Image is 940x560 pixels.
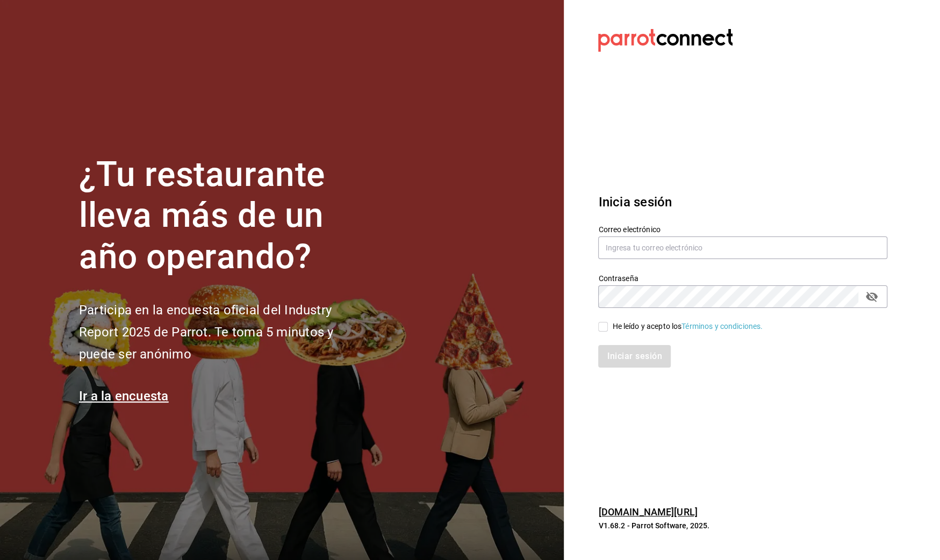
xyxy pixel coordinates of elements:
[598,192,887,212] h3: Inicia sesión
[79,389,169,404] a: Ir a la encuesta
[863,288,881,306] button: passwordField
[598,520,887,531] p: V1.68.2 - Parrot Software, 2025.
[598,225,887,233] label: Correo electrónico
[681,322,763,331] a: Términos y condiciones.
[79,154,369,278] h1: ¿Tu restaurante lleva más de un año operando?
[598,274,887,282] label: Contraseña
[598,236,887,259] input: Ingresa tu correo electrónico
[612,321,763,332] div: He leído y acepto los
[79,299,369,365] h2: Participa en la encuesta oficial del Industry Report 2025 de Parrot. Te toma 5 minutos y puede se...
[598,506,697,518] a: [DOMAIN_NAME][URL]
